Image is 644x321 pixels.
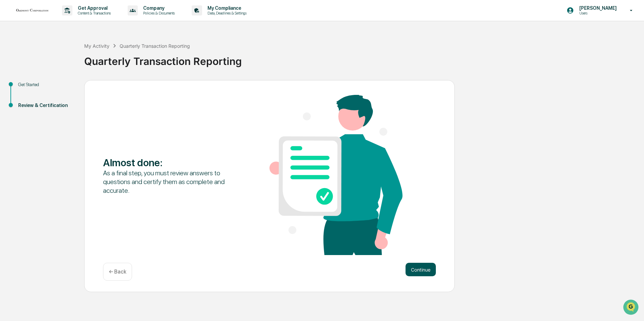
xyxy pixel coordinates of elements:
div: Quarterly Transaction Reporting [84,50,641,67]
div: 🔎 [7,98,12,104]
p: How can we help? [7,14,123,25]
p: Company [138,5,178,11]
div: My Activity [84,43,109,49]
p: My Compliance [202,5,250,11]
div: Get Started [18,81,73,88]
div: As a final step, you must review answers to questions and certify them as complete and accurate. [103,169,236,195]
div: Review & Certification [18,102,73,109]
p: [PERSON_NAME] [574,5,620,11]
div: Start new chat [23,51,110,58]
p: Get Approval [72,5,114,11]
span: Attestations [56,85,84,92]
img: logo [16,8,49,13]
a: 🔎Data Lookup [4,95,45,107]
p: Users [574,11,620,15]
p: Content & Transactions [72,11,114,15]
a: 🗄️Attestations [46,82,86,94]
p: Policies & Documents [138,11,178,15]
p: ← Back [109,269,126,275]
p: Data, Deadlines & Settings [202,11,250,15]
div: 🖐️ [7,85,12,91]
a: 🖐️Preclearance [4,82,46,94]
span: Pylon [67,114,82,119]
a: Powered byPylon [47,114,82,119]
div: We're available if you need us! [23,58,85,64]
img: 1746055101610-c473b297-6a78-478c-a979-82029cc54cd1 [7,51,19,64]
span: Data Lookup [13,98,42,104]
div: Quarterly Transaction Reporting [120,43,190,49]
span: Preclearance [13,85,43,92]
div: Almost done : [103,156,236,169]
div: 🗄️ [49,85,54,91]
button: Start new chat [115,53,123,62]
button: Continue [406,263,436,276]
img: Almost done [269,95,402,255]
iframe: Open customer support [622,299,641,317]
